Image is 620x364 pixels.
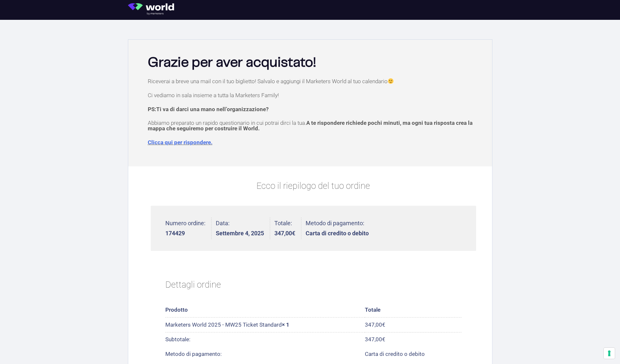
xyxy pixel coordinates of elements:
a: Clicca qui per rispondere. [148,139,213,146]
button: Le tue preferenze relative al consenso per le tecnologie di tracciamento [604,348,615,359]
b: Grazie per aver acquistato! [148,56,316,69]
strong: 174429 [165,230,205,236]
td: Marketers World 2025 - MW25 Ticket Standard [165,318,365,332]
strong: Settembre 4, 2025 [216,230,264,236]
strong: PS: [148,106,269,112]
li: Data: [216,217,270,239]
span: € [382,321,385,328]
span: € [382,336,385,343]
p: Ci vediamo in sala insieme a tutta la Marketers Family! [148,93,479,98]
span: 347,00 [365,336,385,343]
strong: × 1 [282,321,289,328]
td: Carta di credito o debito [365,347,461,361]
th: Subtotale: [165,332,365,347]
img: 🙂 [388,78,393,84]
span: € [292,230,295,237]
li: Metodo di pagamento: [306,217,369,239]
strong: Carta di credito o debito [306,230,369,236]
p: Ecco il riepilogo del tuo ordine [151,179,476,193]
p: Abbiamo preparato un rapido questionario in cui potrai dirci la tua. [148,120,479,131]
h2: Dettagli ordine [165,271,462,299]
th: Totale [365,303,461,318]
li: Totale: [274,217,301,239]
bdi: 347,00 [365,321,385,328]
p: Riceverai a breve una mail con il tuo biglietto! Salvalo e aggiungi il Marketers World al tuo cal... [148,78,479,84]
span: A te rispondere richiede pochi minuti, ma ogni tua risposta crea la mappa che seguiremo per costr... [148,120,473,132]
th: Prodotto [165,303,365,318]
bdi: 347,00 [274,230,295,237]
li: Numero ordine: [165,217,212,239]
span: Ti va di darci una mano nell’organizzazione? [156,106,269,112]
th: Metodo di pagamento: [165,347,365,361]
